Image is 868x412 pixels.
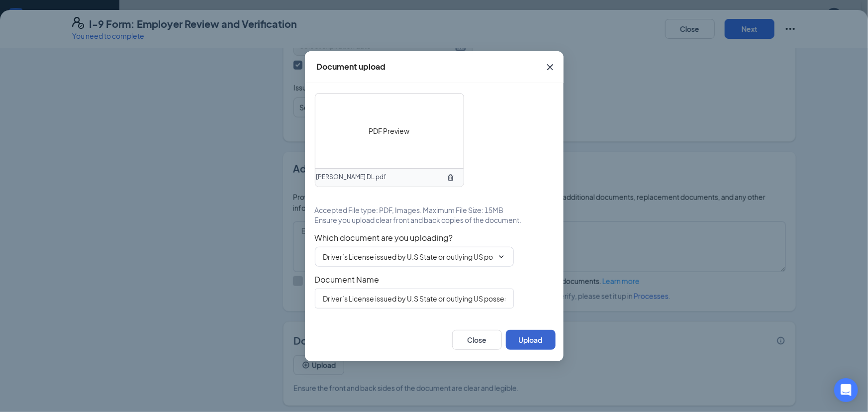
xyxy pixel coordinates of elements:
span: Accepted File type: PDF, Images. Maximum File Size: 15MB [315,205,504,215]
button: Close [452,330,502,350]
div: Open Intercom Messenger [834,378,858,402]
button: Close [537,51,564,83]
button: TrashOutline [443,170,459,186]
svg: ChevronDown [497,253,505,261]
span: [PERSON_NAME] DL.pdf [316,173,386,182]
input: Enter document name [315,289,514,309]
svg: Cross [544,61,556,73]
span: PDF Preview [369,125,410,136]
button: Upload [506,330,556,350]
input: Select document type [323,251,493,262]
div: Document upload [317,61,386,72]
span: Which document are you uploading? [315,233,554,243]
span: Ensure you upload clear front and back copies of the document. [315,215,522,225]
span: Document Name [315,275,554,285]
svg: TrashOutline [447,174,455,182]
